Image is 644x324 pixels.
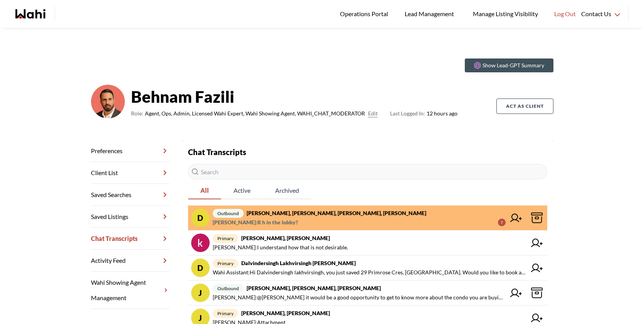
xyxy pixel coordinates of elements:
[213,284,244,293] span: outbound
[483,62,544,69] p: Show Lead-GPT Summary
[247,285,381,291] strong: [PERSON_NAME], [PERSON_NAME], [PERSON_NAME]
[131,85,457,108] strong: Behnam Fazili
[191,284,210,302] div: J
[368,109,378,118] button: Edit
[91,206,170,228] a: Saved Listings
[91,184,170,206] a: Saved Searches
[188,147,246,157] strong: Chat Transcripts
[188,281,547,306] a: Joutbound[PERSON_NAME], [PERSON_NAME], [PERSON_NAME][PERSON_NAME]:@[PERSON_NAME] it would be a go...
[188,256,547,281] a: DprimaryDalvindersingh Lakhvirsingh [PERSON_NAME]Wahi Assistant:Hi Dalvindersingh lakhvirsingh, y...
[213,259,238,268] span: primary
[241,310,330,316] strong: [PERSON_NAME], [PERSON_NAME]
[188,182,221,199] span: All
[471,9,540,19] span: Manage Listing Visibility
[91,140,170,162] a: Preferences
[91,228,170,250] a: Chat Transcripts
[191,234,210,252] img: chat avatar
[91,162,170,184] a: Client List
[554,9,576,19] span: Log Out
[405,9,457,19] span: Lead Management
[390,109,457,118] span: 12 hours ago
[498,219,506,226] div: 7
[91,272,170,309] a: Wahi Showing Agent Management
[15,9,45,18] a: Wahi homepage
[465,58,553,72] button: Show Lead-GPT Summary
[241,235,330,241] strong: [PERSON_NAME], [PERSON_NAME]
[247,210,426,216] strong: [PERSON_NAME], [PERSON_NAME], [PERSON_NAME], [PERSON_NAME]
[188,230,547,256] a: primary[PERSON_NAME], [PERSON_NAME][PERSON_NAME]:I understand how that is not desirable.
[340,9,391,19] span: Operations Portal
[241,260,356,266] strong: Dalvindersingh Lakhvirsingh [PERSON_NAME]
[390,110,425,117] span: Last Logged In:
[221,182,263,199] span: Active
[263,182,311,199] button: Archived
[221,182,263,199] button: Active
[213,209,244,218] span: outbound
[213,309,238,318] span: primary
[213,234,238,243] span: primary
[213,218,298,227] span: [PERSON_NAME] : R h in the lobby?
[145,109,365,118] span: Agent, Ops, Admin, Licensed Wahi Expert, Wahi Showing Agent, WAHI_CHAT_MODERATOR
[131,109,143,118] span: Role:
[188,205,547,230] a: Doutbound[PERSON_NAME], [PERSON_NAME], [PERSON_NAME], [PERSON_NAME][PERSON_NAME]:R h in the lobby?7
[188,164,547,179] input: Search
[213,268,526,277] span: Wahi Assistant : Hi Dalvindersingh lakhvirsingh, you just saved 29 Primrose Cres, [GEOGRAPHIC_DAT...
[91,250,170,272] a: Activity Feed
[263,182,311,199] span: Archived
[213,243,348,252] span: [PERSON_NAME] : I understand how that is not desirable.
[191,209,210,227] div: D
[496,99,553,114] button: Act as Client
[91,85,125,119] img: cf9ae410c976398e.png
[188,182,221,199] button: All
[191,259,210,277] div: D
[213,293,506,302] span: [PERSON_NAME] : @[PERSON_NAME] it would be a good opportunity to get to know more about the condo...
